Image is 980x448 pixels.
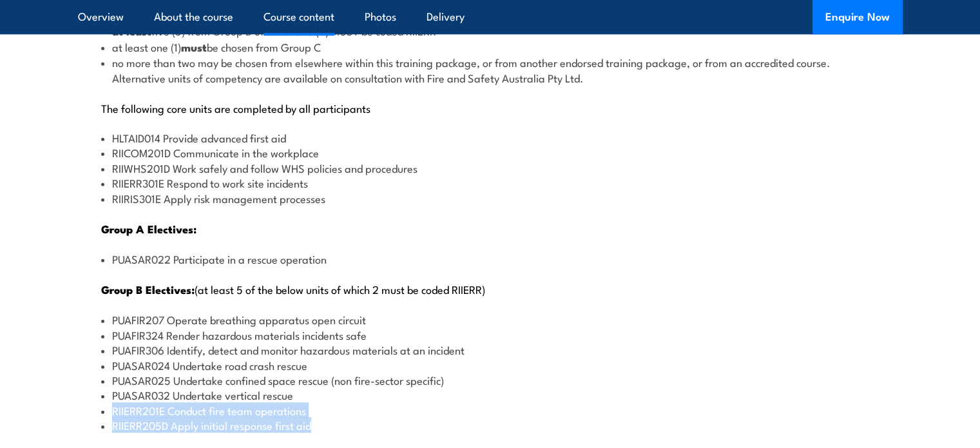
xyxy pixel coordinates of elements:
[101,39,879,55] li: at least one (1) be chosen from Group C
[101,175,879,190] li: RIIERR301E Respond to work site incidents
[101,281,195,298] strong: Group B Electives:
[101,403,879,418] li: RIIERR201E Conduct fire team operations
[101,418,879,433] li: RIIERR205D Apply initial response first aid
[101,387,879,402] li: PUASAR032 Undertake vertical rescue
[101,101,879,114] p: The following core units are completed by all participants
[101,251,879,266] li: PUASAR022 Participate in a rescue operation
[101,161,879,175] li: RIIWHS201D Work safely and follow WHS policies and procedures
[181,39,207,55] strong: must
[101,55,879,85] li: no more than two may be chosen from elsewhere within this training package, or from another endor...
[101,312,879,327] li: PUAFIR207 Operate breathing apparatus open circuit
[101,327,879,342] li: PUAFIR324 Render hazardous materials incidents safe
[101,220,197,237] strong: Group A Electives:
[101,358,879,373] li: PUASAR024 Undertake road crash rescue
[101,145,879,160] li: RIICOM201D Communicate in the workplace
[101,373,879,387] li: PUASAR025 Undertake confined space rescue (non fire-sector specific)
[101,342,879,357] li: PUAFIR306 Identify, detect and monitor hazardous materials at an incident
[101,130,879,145] li: HLTAID014 Provide advanced first aid
[101,282,879,296] p: (at least 5 of the below units of which 2 must be coded RIIERR)
[101,191,879,206] li: RIIRIS301E Apply risk management processes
